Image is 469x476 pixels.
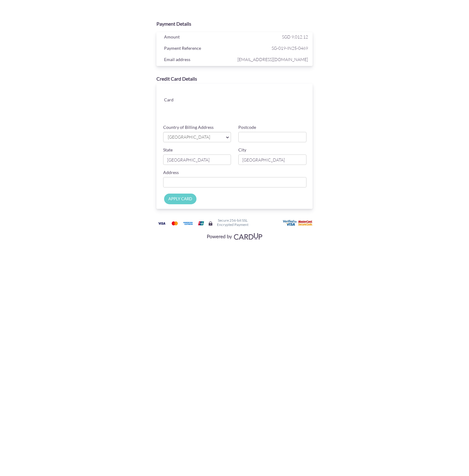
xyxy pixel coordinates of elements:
input: APPLY CARD [164,194,196,204]
img: Union Pay [195,220,207,227]
img: American Express [182,220,194,227]
label: State [163,147,173,153]
span: SGD 9,012.12 [282,34,308,39]
label: Country of Billing Address [163,124,214,130]
div: Credit Card Details [156,75,313,82]
div: Card [159,96,198,105]
div: Email address [159,56,236,65]
iframe: Secure card security code input frame [255,103,307,114]
a: [GEOGRAPHIC_DATA] [163,132,231,142]
iframe: Secure card number input frame [202,90,307,101]
span: [GEOGRAPHIC_DATA] [167,134,221,140]
div: Amount [159,33,236,42]
label: City [238,147,246,153]
img: Visa, Mastercard [204,231,265,242]
img: Secure lock [208,221,213,226]
label: Address [163,169,179,176]
div: Payment Details [156,20,313,27]
label: Postcode [238,124,256,130]
img: Mastercard [169,220,181,227]
img: Visa [156,220,168,227]
span: SG-019-IN25-0469 [236,44,308,52]
span: [EMAIL_ADDRESS][DOMAIN_NAME] [236,56,308,63]
iframe: Secure card expiration date input frame [202,103,254,114]
h6: Secure 256-bit SSL Encrypted Payment [217,218,248,226]
div: Payment Reference [159,44,236,53]
img: User card [283,220,313,227]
